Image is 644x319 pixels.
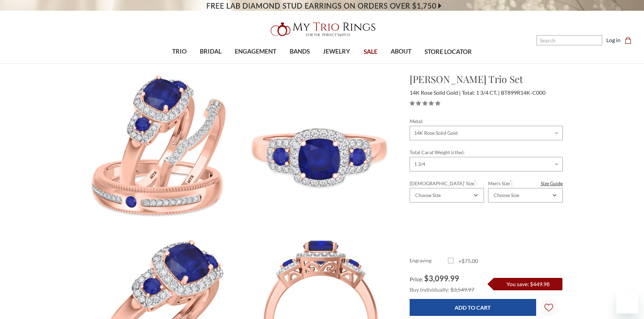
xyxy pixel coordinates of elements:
span: STORE LOCATOR [424,47,472,56]
span: Buy Individually: [410,286,449,293]
input: Add to Cart [410,299,536,316]
button: submenu toggle [296,63,303,64]
button: submenu toggle [252,63,259,64]
button: submenu toggle [333,63,340,64]
a: ABOUT [384,40,418,63]
label: +$75.00 [448,257,486,265]
span: BT899R14K-C000 [501,89,545,96]
label: Men's Size : [488,180,562,187]
button: submenu toggle [176,63,183,64]
span: You save: $449.98 [506,281,550,287]
span: 14K Rose Solid Gold [410,89,461,96]
a: Size Guide [541,180,563,187]
a: JEWELRY [316,40,357,63]
label: [DEMOGRAPHIC_DATA]' Size : [410,180,484,187]
a: TRIO [166,40,193,63]
label: Engraving: [410,257,448,265]
img: My Trio Rings [267,18,377,40]
span: $3,549.97 [450,286,474,293]
span: Price: [410,276,423,282]
a: Cart with 0 items [625,36,636,44]
span: ENGAGEMENT [235,47,276,56]
label: Metal: [410,118,563,125]
label: Total Carat Weight (cttw): [410,149,563,156]
iframe: Button to launch messaging window [616,291,638,313]
div: Combobox [410,188,484,203]
input: Search [536,35,602,45]
span: TRIO [172,47,187,56]
span: $3,099.99 [424,274,459,283]
a: Log in [606,36,620,44]
div: Combobox [488,188,562,203]
svg: cart.cart_preview [625,37,632,44]
span: ABOUT [391,47,411,56]
a: BRIDAL [193,40,228,63]
a: Wish Lists [540,299,558,316]
a: SALE [357,41,384,63]
h1: [PERSON_NAME] Trio Set [410,72,563,86]
div: Choose Size [415,193,441,198]
span: JEWELRY [323,47,350,56]
button: submenu toggle [398,63,404,64]
span: BRIDAL [200,47,222,56]
img: Photo of Kalina 1 3/4 ct tw. Cushion Solitaire Trio Set 14K Rose Gold [BT899R-C000] [82,72,240,230]
span: SALE [364,47,377,56]
span: Total: 1 3/4 CT. [462,89,500,96]
a: ENGAGEMENT [228,40,283,63]
span: BANDS [290,47,310,56]
div: Choose Size [494,193,519,198]
a: STORE LOCATOR [418,41,478,63]
a: My Trio Rings [187,18,457,40]
button: submenu toggle [207,63,214,64]
a: BANDS [283,40,316,63]
img: Photo of Kalina 1 3/4 ct tw. Cushion Solitaire Trio Set 14K Rose Gold [BT899RE-C000] [240,72,398,230]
